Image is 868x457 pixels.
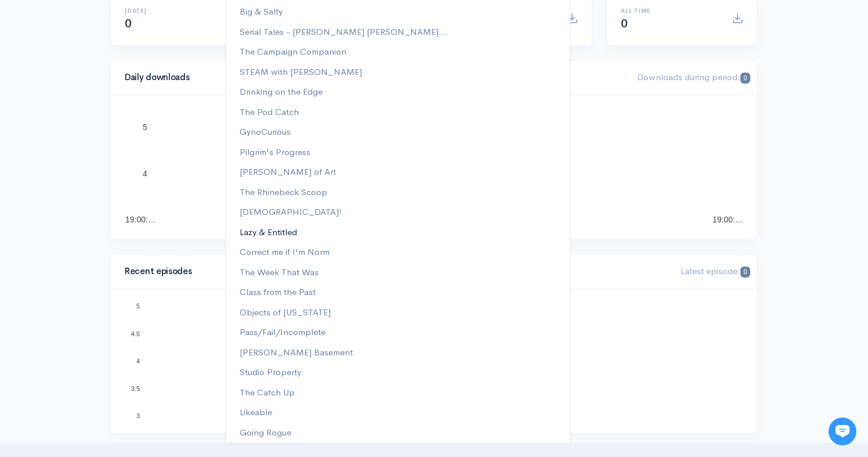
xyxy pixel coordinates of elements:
[18,154,214,177] button: New conversation
[240,85,323,99] span: Drinking on the Edge
[125,215,156,224] text: 19:00:…
[125,109,743,225] svg: A chart.
[240,26,447,39] span: Serial Tales - [PERSON_NAME] [PERSON_NAME]...
[240,186,327,199] span: The Rhinebeck Scoop
[240,106,299,119] span: The Pod Catch
[125,267,406,276] h4: Recent episodes
[136,303,140,310] text: 5
[136,358,140,365] text: 4
[240,45,346,59] span: The Campaign Companion
[17,56,215,75] h1: Hi 👋
[621,16,628,31] span: 0
[240,5,283,19] span: Big & Salty
[740,73,750,84] span: 0
[829,418,856,445] iframe: gist-messenger-bubble-iframe
[637,71,750,82] span: Downloads during period:
[240,366,301,379] span: Studio Property
[240,386,295,400] span: The Catch Up
[240,246,330,259] span: Correct me if I'm Norm
[131,385,140,392] text: 3.5
[131,330,140,337] text: 4.5
[240,206,342,219] span: [DEMOGRAPHIC_DATA]!
[240,226,297,239] span: Lazy & Entitled
[125,303,413,419] svg: A chart.
[125,8,222,14] h6: [DATE]
[240,406,272,419] span: Likeable
[240,326,325,339] span: Pass/Fail/Incomplete
[240,426,291,440] span: Going Rogue
[240,346,353,359] span: [PERSON_NAME] Basement
[713,215,743,224] text: 19:00:…
[125,73,623,82] h4: Daily downloads
[740,267,750,278] span: 0
[75,161,139,170] span: New conversation
[136,412,140,419] text: 3
[681,265,750,276] span: Latest episode:
[143,123,147,132] text: 5
[143,169,147,178] text: 4
[34,218,207,242] input: Search articles
[240,266,319,279] span: The Week That Was
[16,199,216,213] p: Find an answer quickly
[240,125,291,139] span: GynoCurious
[240,146,310,159] span: Pilgrim's Progress
[17,77,215,133] h2: Just let us know if you need anything and we'll be happy to help! 🙂
[621,8,718,14] h6: All time
[455,303,743,419] svg: A chart.
[240,286,316,299] span: Class from the Past
[240,306,331,319] span: Objects of [US_STATE]
[240,66,362,79] span: STEAM with [PERSON_NAME]
[125,16,132,31] span: 0
[240,165,336,179] span: [PERSON_NAME] of Art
